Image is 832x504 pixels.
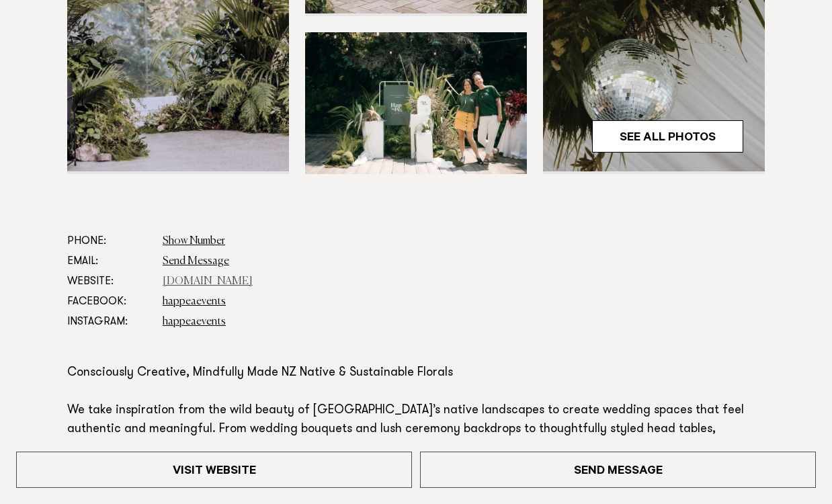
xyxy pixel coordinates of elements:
dt: Email: [67,251,152,271]
a: Send Message [163,256,229,267]
a: happeaevents [163,296,226,307]
dt: Instagram: [67,312,152,332]
a: happeaevents [163,317,226,327]
a: Send Message [420,452,816,488]
dt: Website: [67,271,152,292]
dt: Phone: [67,231,152,251]
a: Visit Website [16,452,412,488]
a: See All Photos [592,120,743,153]
dt: Facebook: [67,292,152,312]
a: [DOMAIN_NAME] [163,276,253,287]
a: Show Number [163,236,225,247]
